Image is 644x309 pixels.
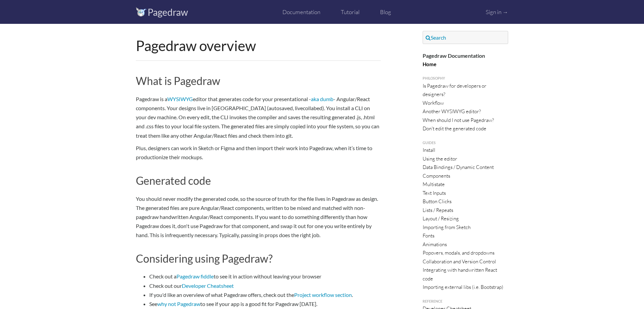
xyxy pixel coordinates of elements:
a: why not Pagedraw [157,301,200,307]
a: When should I not use Pagedraw? [423,117,494,123]
a: Pagedraw [148,6,188,18]
a: Tutorial [341,8,360,15]
a: Animations [423,241,447,248]
a: Workflow [423,100,444,106]
a: Importing external libs (i.e. Bootstrap) [423,284,503,290]
a: Lists / Repeats [423,207,453,213]
a: Text Inputs [423,190,446,196]
a: Fonts [423,232,434,239]
a: Blog [380,8,391,15]
li: If you'd like an overview of what Pagedraw offers, check out the . [149,290,381,299]
a: Collaboration and Version Control [423,258,496,265]
a: Multistate [423,181,445,187]
a: Reference [423,299,508,305]
a: Popovers, modals, and dropdowns [423,250,494,256]
a: WYSIWYG [167,96,193,102]
li: See to see if your app is a good fit for Pagedraw [DATE]. [149,299,381,308]
p: Pagedraw is a editor that generates code for your presentational - - Angular/React components. Yo... [136,94,381,140]
p: You should never modify the generated code, so the source of truth for the file lives in Pagedraw... [136,194,381,240]
a: Search [423,31,508,44]
a: Home [423,61,436,67]
a: Data Bindings / Dynamic Content [423,164,494,170]
a: Documentation [282,8,320,15]
img: logo_vectors.svg [136,7,147,16]
li: Check out a to see it in action without leaving your browser [149,272,381,281]
a: Install [423,147,435,153]
a: Don't edit the generated code [423,125,486,132]
a: aka dumb [311,96,333,102]
a: Is Pagedraw for developers or designers? [423,83,486,98]
a: Using the editor [423,156,457,162]
a: Integrating with handwritten React code [423,267,497,282]
a: Developer Cheatsheet [182,282,234,289]
a: Guides [423,140,508,146]
a: Layout / Resizing [423,215,459,222]
a: Importing from Sketch [423,224,471,230]
a: Sign in → [486,8,508,15]
h2: What is Pagedraw [136,75,381,87]
strong: Pagedraw Documentation [423,52,485,59]
a: Button Clicks [423,198,451,205]
a: Project workflow section [294,292,352,298]
h1: Pagedraw overview [136,38,381,61]
p: Plus, designers can work in Sketch or Figma and then import their work into Pagedraw, when it’s t... [136,143,381,162]
a: Philosophy [423,76,508,82]
a: Pagedraw fiddle [176,273,214,279]
a: Another WYSIWYG editor? [423,108,481,115]
a: Components [423,173,450,179]
h2: Generated code [136,175,381,186]
li: Check out our [149,281,381,290]
h2: Considering using Pagedraw? [136,253,381,264]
